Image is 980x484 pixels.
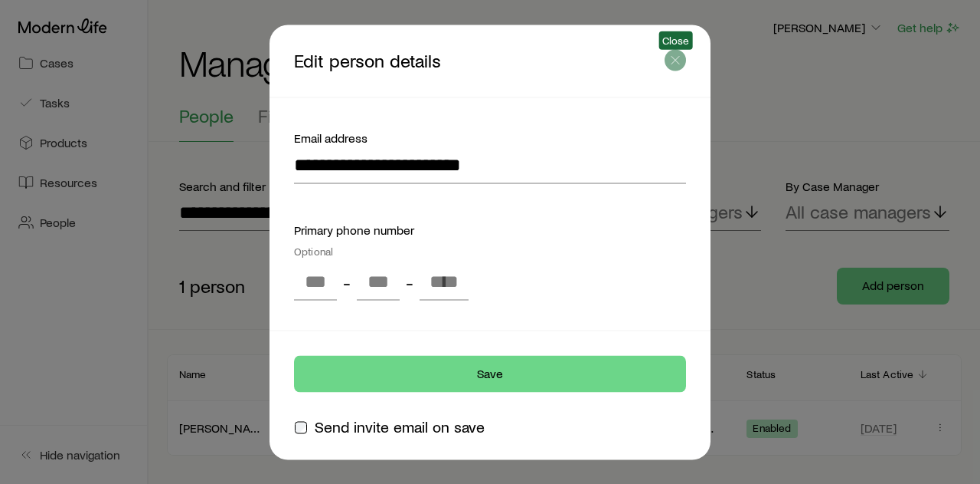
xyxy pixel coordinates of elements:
div: Email address [294,128,686,147]
span: - [406,271,413,292]
button: Save [294,355,686,392]
div: Primary phone number [294,220,686,257]
span: - [343,271,351,292]
div: Optional [294,245,686,257]
span: Close [662,34,690,46]
span: Send invite email on save [315,417,485,435]
input: Send invite email on save [295,421,307,433]
p: Edit person details [294,49,665,72]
